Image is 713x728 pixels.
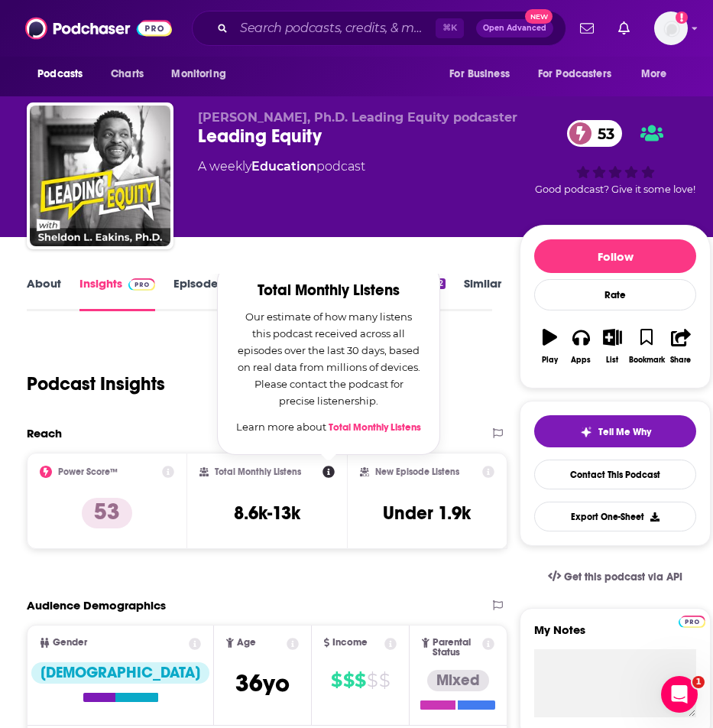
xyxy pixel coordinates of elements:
[571,356,591,365] div: Apps
[27,276,61,311] a: About
[520,110,711,205] div: 53Good podcast? Give it some love!
[580,426,592,438] img: tell me why sparkle
[534,239,696,273] button: Follow
[464,276,501,311] a: Similar
[661,676,698,713] iframe: Intercom live chat
[58,466,118,477] h2: Power Score™
[654,11,688,45] img: User Profile
[534,279,696,310] div: Rate
[536,558,695,596] a: Get this podcast via API
[331,668,342,693] span: $
[582,120,622,147] span: 53
[192,11,566,46] div: Search podcasts, credits, & more...
[676,11,688,24] svg: Add a profile image
[433,638,480,658] span: Parental Status
[236,282,421,299] h2: Total Monthly Listens
[564,570,682,583] span: Get this podcast via API
[534,460,696,489] a: Contact This Podcast
[329,421,421,434] a: Total Monthly Listens
[234,16,436,41] input: Search podcasts, credits, & more...
[375,466,459,477] h2: New Episode Listens
[367,668,378,693] span: $
[525,9,553,24] span: New
[30,106,170,246] img: Leading Equity
[567,120,622,147] a: 53
[436,18,464,38] span: ⌘ K
[171,63,225,85] span: Monitoring
[234,502,300,525] h3: 8.6k-13k
[379,668,390,693] span: $
[215,466,301,477] h2: Total Monthly Listens
[534,319,566,374] button: Play
[606,356,618,365] div: List
[236,418,421,436] p: Learn more about
[528,60,634,89] button: open menu
[566,319,597,374] button: Apps
[27,60,102,89] button: open menu
[427,670,489,691] div: Mixed
[355,668,365,693] span: $
[198,158,365,176] div: A weekly podcast
[173,276,251,311] a: Episodes409
[679,613,705,628] a: Pro website
[101,60,153,89] a: Charts
[128,278,155,291] img: Podchaser Pro
[343,668,354,693] span: $
[535,184,695,195] span: Good podcast? Give it some love!
[31,662,209,684] div: [DEMOGRAPHIC_DATA]
[641,63,667,85] span: More
[670,356,691,365] div: Share
[630,60,686,89] button: open menu
[538,63,611,85] span: For Podcasters
[629,356,665,365] div: Bookmark
[534,415,696,447] button: tell me why sparkleTell Me Why
[679,616,705,628] img: Podchaser Pro
[534,622,696,649] label: My Notes
[476,19,553,37] button: Open AdvancedNew
[79,276,155,311] a: InsightsPodchaser Pro
[37,63,83,85] span: Podcasts
[251,159,316,174] a: Education
[235,668,290,698] span: 36 yo
[25,14,172,43] img: Podchaser - Follow, Share and Rate Podcasts
[449,63,510,85] span: For Business
[483,24,546,32] span: Open Advanced
[236,308,421,409] p: Our estimate of how many listens this podcast received across all episodes over the last 30 days,...
[666,319,697,374] button: Share
[598,426,651,438] span: Tell Me Why
[27,426,62,440] h2: Reach
[160,60,245,89] button: open menu
[27,372,165,395] h1: Podcast Insights
[111,63,144,85] span: Charts
[53,638,87,648] span: Gender
[612,15,636,41] a: Show notifications dropdown
[82,498,132,528] p: 53
[332,638,368,648] span: Income
[198,110,517,125] span: [PERSON_NAME], Ph.D. Leading Equity podcaster
[436,278,446,289] div: 2
[237,638,256,648] span: Age
[692,676,705,688] span: 1
[542,356,558,365] div: Play
[654,11,688,45] span: Logged in as systemsteam
[597,319,628,374] button: List
[383,502,471,525] h3: Under 1.9k
[628,319,666,374] button: Bookmark
[27,598,166,613] h2: Audience Demographics
[439,60,529,89] button: open menu
[534,502,696,531] button: Export One-Sheet
[654,11,688,45] button: Show profile menu
[574,15,600,41] a: Show notifications dropdown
